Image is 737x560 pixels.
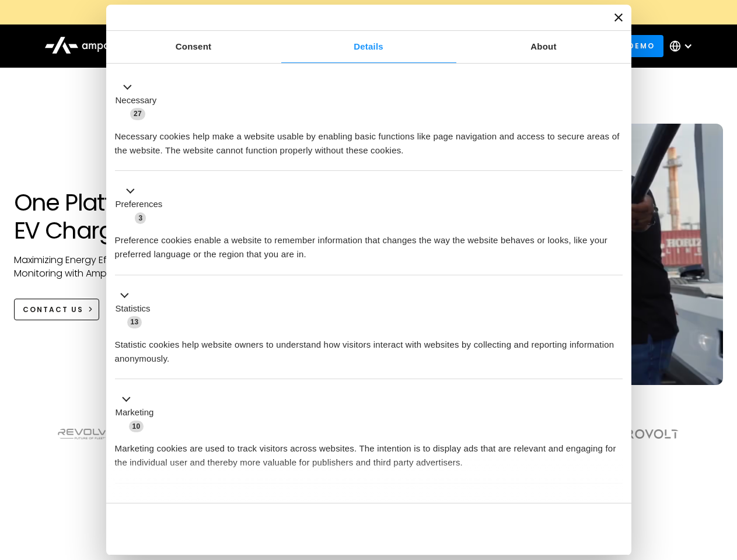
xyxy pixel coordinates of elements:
[281,31,456,63] a: Details
[193,498,204,510] span: 2
[115,121,623,157] div: Necessary cookies help make a website usable by enabling basic functions like page navigation and...
[115,433,623,470] div: Marketing cookies are used to track visitors across websites. The intention is to display ads tha...
[116,94,157,107] label: Necessary
[23,304,83,315] div: CONTACT US
[14,299,100,320] a: CONTACT US
[106,6,631,19] a: New Webinars: Register to Upcoming WebinarsREGISTER HERE
[115,80,164,121] button: Necessary (27)
[115,288,158,329] button: Statistics (13)
[115,496,211,511] button: Unclassified (2)
[614,13,623,22] button: Close banner
[14,188,235,244] h1: One Platform for EV Charging Hubs
[116,302,151,316] label: Statistics
[115,225,623,261] div: Preference cookies enable a website to remember information that changes the way the website beha...
[127,316,142,328] span: 13
[14,254,235,280] p: Maximizing Energy Efficiency, Uptime, and 24/7 Monitoring with Ampcontrol Solutions
[455,512,622,546] button: Okay
[610,429,679,439] img: Aerovolt Logo
[116,198,163,211] label: Preferences
[115,393,161,433] button: Marketing (10)
[115,184,170,225] button: Preferences (3)
[135,212,146,224] span: 3
[115,329,623,366] div: Statistic cookies help website owners to understand how visitors interact with websites by collec...
[116,406,154,419] label: Marketing
[130,108,145,120] span: 27
[106,31,281,63] a: Consent
[129,421,144,432] span: 10
[456,31,631,63] a: About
